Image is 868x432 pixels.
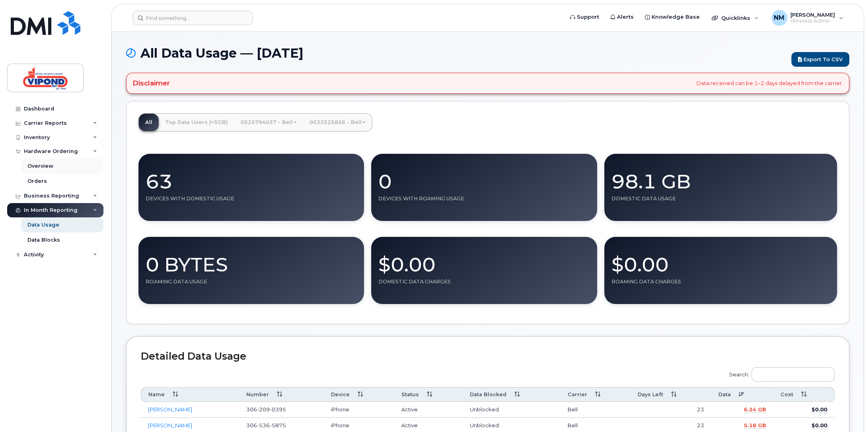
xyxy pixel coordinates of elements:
th: Data: activate to sort column ascending [711,387,773,402]
input: Search: [751,367,835,382]
th: Days Left: activate to sort column ascending [631,387,711,402]
th: Number: activate to sort column ascending [239,387,324,402]
td: 23 [631,402,711,418]
td: iPhone [324,402,394,418]
div: Roaming Data Usage [146,279,357,285]
div: Devices With Roaming Usage [378,196,590,202]
span: $0.00 [812,406,827,413]
span: 5875 [270,422,286,428]
a: 0532525856 - Bell [303,114,372,131]
a: All [139,114,159,131]
div: Data received can be 1–2 days delayed from the carrier. [126,73,849,93]
a: 0525794037 - Bell [234,114,303,131]
a: [PERSON_NAME] [148,422,192,428]
div: Roaming Data Charges [611,279,830,285]
td: Bell [560,402,631,418]
th: Status: activate to sort column ascending [394,387,463,402]
span: 209 [257,406,270,413]
span: $0.00 [812,422,827,429]
span: 306 [246,406,286,413]
th: Carrier: activate to sort column ascending [560,387,631,402]
div: 0 [378,161,590,196]
th: Device: activate to sort column ascending [324,387,394,402]
div: $0.00 [378,244,590,279]
a: Export to CSV [791,52,849,67]
div: $0.00 [611,244,830,279]
span: 536 [257,422,270,428]
td: Unblocked [463,402,560,418]
div: 0 Bytes [146,244,357,279]
h2: Detailed Data Usage [141,351,835,362]
a: [PERSON_NAME] [148,406,192,413]
span: 0395 [270,406,286,413]
th: Name: activate to sort column ascending [141,387,239,402]
h4: Disclaimer [132,79,170,87]
h1: All Data Usage — [DATE] [126,46,787,60]
label: Search: [724,362,835,384]
div: Domestic Data Charges [378,279,590,285]
div: Devices With Domestic Usage [146,196,357,202]
span: 6.24 GB [744,406,766,413]
div: 63 [146,161,357,196]
td: Active [394,402,463,418]
a: Top Data Users (>5GB) [159,114,234,131]
div: 98.1 GB [611,161,830,196]
th: Cost: activate to sort column ascending [773,387,835,402]
span: 5.18 GB [744,422,766,429]
span: 306 [246,422,286,428]
div: Domestic Data Usage [611,196,830,202]
th: Data Blocked: activate to sort column ascending [463,387,560,402]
